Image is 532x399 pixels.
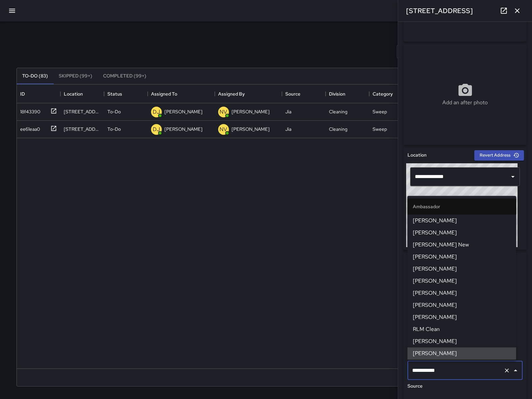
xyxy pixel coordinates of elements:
[329,84,345,103] div: Division
[218,84,245,103] div: Assigned By
[413,349,511,357] span: [PERSON_NAME]
[153,108,160,116] p: DJ
[329,108,347,115] div: Cleaning
[60,84,104,103] div: Location
[326,84,369,103] div: Division
[64,84,83,103] div: Location
[413,229,511,237] span: [PERSON_NAME]
[164,126,202,132] p: [PERSON_NAME]
[148,84,215,103] div: Assigned To
[373,84,393,103] div: Category
[17,123,40,132] div: ee61eaa0
[104,84,148,103] div: Status
[413,253,511,261] span: [PERSON_NAME]
[107,126,121,132] p: To-Do
[20,84,25,103] div: ID
[17,68,53,84] button: To-Do (83)
[164,108,202,115] p: [PERSON_NAME]
[413,277,511,285] span: [PERSON_NAME]
[407,198,516,215] li: Ambassador
[64,126,101,132] div: 460 9th Street
[413,325,511,333] span: RLM Clean
[17,84,60,103] div: ID
[413,301,511,309] span: [PERSON_NAME]
[413,337,511,345] span: [PERSON_NAME]
[413,265,511,273] span: [PERSON_NAME]
[107,108,121,115] p: To-Do
[17,106,40,115] div: 18f43390
[285,108,291,115] div: Jia
[220,108,227,116] p: NV
[373,126,387,132] div: Sweep
[215,84,282,103] div: Assigned By
[151,84,177,103] div: Assigned To
[153,125,160,133] p: DJ
[232,108,270,115] p: [PERSON_NAME]
[53,68,98,84] button: Skipped (99+)
[98,68,152,84] button: Completed (99+)
[369,84,413,103] div: Category
[413,313,511,321] span: [PERSON_NAME]
[285,126,291,132] div: Jia
[413,289,511,297] span: [PERSON_NAME]
[220,125,227,133] p: NV
[373,108,387,115] div: Sweep
[413,217,511,225] span: [PERSON_NAME]
[413,241,511,249] span: [PERSON_NAME] New
[329,126,347,132] div: Cleaning
[232,126,270,132] p: [PERSON_NAME]
[107,84,122,103] div: Status
[285,84,300,103] div: Source
[64,108,101,115] div: 430 9th Street
[282,84,326,103] div: Source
